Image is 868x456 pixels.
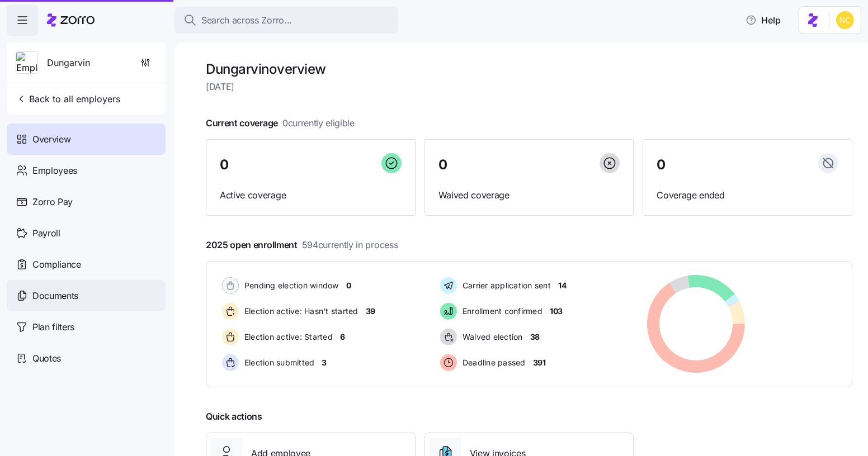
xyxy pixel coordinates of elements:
span: Compliance [32,258,81,272]
span: 0 [346,280,351,291]
button: Help [737,9,790,31]
a: Plan filters [7,311,166,343]
button: Back to all employers [11,88,125,110]
span: Current coverage [206,116,355,130]
img: Employer logo [16,52,37,74]
span: Search across Zorro... [201,13,292,27]
h1: Dungarvin overview [206,60,852,78]
a: Compliance [7,249,166,280]
button: Search across Zorro... [174,7,398,34]
img: e03b911e832a6112bf72643c5874f8d8 [836,11,854,29]
span: 0 [657,158,666,172]
span: 0 [220,158,229,172]
span: Overview [32,132,70,146]
span: Help [746,13,781,27]
span: 3 [322,357,327,368]
a: Employees [7,155,166,186]
span: [DATE] [206,80,852,94]
span: Pending election window [241,280,339,291]
span: Dungarvin [47,56,90,70]
span: 391 [533,357,546,368]
a: Quotes [7,343,166,374]
span: 594 currently in process [302,238,398,252]
span: Documents [32,289,78,303]
a: Documents [7,280,166,311]
span: 103 [550,306,563,317]
span: Election active: Started [241,331,333,343]
span: Plan filters [32,320,74,334]
span: Election submitted [241,357,315,368]
span: 14 [558,280,566,291]
span: 39 [366,306,375,317]
span: Waived coverage [438,188,620,202]
a: Zorro Pay [7,186,166,217]
span: Carrier application sent [459,280,551,291]
span: 6 [340,331,345,343]
a: Payroll [7,217,166,249]
span: Back to all employers [16,92,120,106]
span: 0 [438,158,447,172]
span: Active coverage [220,188,402,202]
span: 2025 open enrollment [206,238,398,252]
span: Zorro Pay [32,195,73,209]
span: Quick actions [206,410,262,424]
span: Quotes [32,351,61,365]
span: Coverage ended [657,188,838,202]
span: Payroll [32,226,60,240]
span: Enrollment confirmed [459,306,542,317]
a: Overview [7,123,166,155]
span: Deadline passed [459,357,526,368]
span: 0 currently eligible [282,116,355,130]
span: Employees [32,164,77,178]
span: 38 [530,331,540,343]
span: Waived election [459,331,523,343]
span: Election active: Hasn't started [241,306,358,317]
